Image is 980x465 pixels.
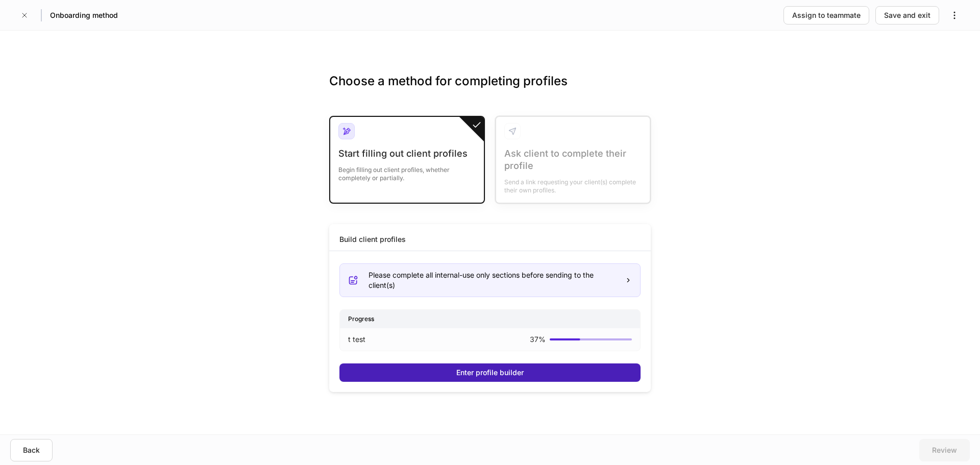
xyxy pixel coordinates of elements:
button: Review [919,439,970,461]
div: Please complete all internal-use only sections before sending to the client(s) [369,270,617,290]
div: Progress [340,310,640,328]
div: Save and exit [884,10,930,20]
div: Enter profile builder [456,368,524,378]
div: Begin filling out client profiles, whether completely or partially. [338,160,476,182]
h5: Onboarding method [50,10,118,20]
div: Build client profiles [339,234,406,244]
div: Back [23,445,40,455]
p: 37 % [530,334,546,345]
div: Assign to teammate [792,10,861,20]
button: Assign to teammate [783,6,869,25]
div: Start filling out client profiles [338,148,476,160]
button: Enter profile builder [339,363,641,382]
p: t test [348,334,365,345]
button: Back [10,439,53,461]
button: Save and exit [875,6,939,25]
div: Review [932,445,957,455]
h3: Choose a method for completing profiles [329,73,651,106]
